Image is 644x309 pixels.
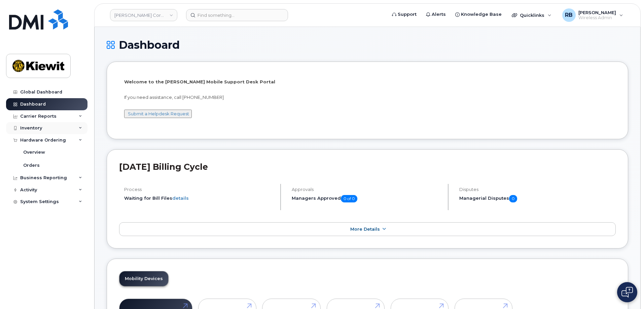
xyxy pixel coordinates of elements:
span: 0 [509,195,517,202]
h5: Managerial Disputes [459,195,616,202]
img: Open chat [621,287,633,298]
button: Submit a Helpdesk Request [124,110,192,118]
a: Mobility Devices [119,271,168,286]
h4: Process [124,187,275,192]
h2: [DATE] Billing Cycle [119,162,616,172]
li: Waiting for Bill Files [124,195,275,201]
p: If you need assistance, call [PHONE_NUMBER] [124,94,611,101]
p: Welcome to the [PERSON_NAME] Mobile Support Desk Portal [124,79,611,85]
span: More Details [350,227,380,232]
h5: Managers Approved [292,195,442,202]
span: 0 of 0 [341,195,357,202]
h1: Dashboard [107,39,628,51]
h4: Approvals [292,187,442,192]
a: details [172,195,189,201]
h4: Disputes [459,187,616,192]
a: Submit a Helpdesk Request [128,111,189,116]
